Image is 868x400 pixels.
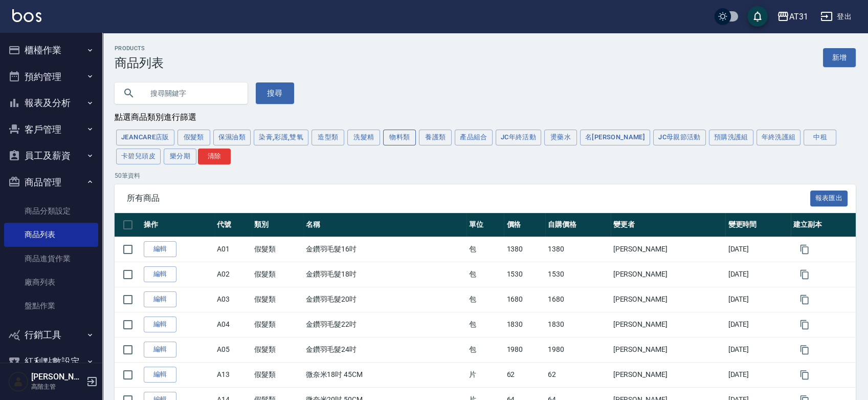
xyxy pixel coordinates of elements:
button: 清除 [198,149,231,164]
td: 62 [504,362,545,387]
td: 假髮類 [252,337,303,362]
button: 造型類 [311,130,344,145]
td: 包 [466,337,504,362]
td: 金鑽羽毛髮18吋 [303,262,467,287]
td: 金鑽羽毛髮16吋 [303,237,467,262]
td: 包 [466,312,504,337]
td: [DATE] [725,237,790,262]
button: 報表匯出 [810,191,848,206]
td: 1980 [545,337,610,362]
button: 報表及分析 [4,90,98,116]
td: 假髮類 [252,262,303,287]
td: A03 [214,287,252,312]
button: 預購洗護組 [709,130,753,145]
td: 金鑽羽毛髮20吋 [303,287,467,312]
td: 1380 [545,237,610,262]
a: 盤點作業 [4,294,98,318]
button: 物料類 [383,130,416,145]
th: 類別 [252,213,303,237]
button: 員工及薪資 [4,142,98,169]
button: 樂分期 [164,149,196,164]
td: A05 [214,337,252,362]
button: 染膏,彩護,雙氧 [254,130,308,145]
td: [DATE] [725,362,790,387]
td: 1530 [545,262,610,287]
a: 商品分類設定 [4,199,98,223]
button: 洗髮精 [347,130,380,145]
td: [PERSON_NAME] [611,337,726,362]
button: 保濕油類 [213,130,251,145]
td: A02 [214,262,252,287]
td: [PERSON_NAME] [611,362,726,387]
a: 報表匯出 [810,193,848,202]
th: 代號 [214,213,252,237]
button: 櫃檯作業 [4,37,98,64]
div: AT31 [789,10,808,23]
button: 假髮類 [177,130,210,145]
button: 名[PERSON_NAME] [580,130,650,145]
button: 產品組合 [455,130,493,145]
td: A04 [214,312,252,337]
button: 年終洗護組 [756,130,801,145]
td: [PERSON_NAME] [611,237,726,262]
button: 養護類 [419,130,452,145]
button: 卡碧兒頭皮 [116,149,161,164]
button: AT31 [773,6,812,27]
td: [PERSON_NAME] [611,312,726,337]
button: JC母親節活動 [653,130,706,145]
button: 行銷工具 [4,322,98,348]
td: 1530 [504,262,545,287]
a: 商品列表 [4,223,98,246]
button: 紅利點數設定 [4,348,98,375]
p: 高階主管 [31,382,83,391]
td: 包 [466,287,504,312]
p: 50 筆資料 [115,171,856,180]
th: 變更者 [611,213,726,237]
th: 自購價格 [545,213,610,237]
h3: 商品列表 [115,56,164,70]
td: [DATE] [725,287,790,312]
a: 新增 [823,48,856,67]
td: 1680 [504,287,545,312]
td: 包 [466,262,504,287]
td: 1830 [504,312,545,337]
button: 燙藥水 [544,130,577,145]
td: 包 [466,237,504,262]
img: Logo [12,9,41,22]
td: 1830 [545,312,610,337]
td: 假髮類 [252,362,303,387]
button: 登出 [816,7,856,26]
span: 所有商品 [127,193,810,203]
th: 操作 [141,213,214,237]
td: [PERSON_NAME] [611,262,726,287]
td: 1980 [504,337,545,362]
td: [PERSON_NAME] [611,287,726,312]
button: save [747,6,768,27]
a: 編輯 [144,291,176,307]
button: 客戶管理 [4,116,98,143]
td: 1680 [545,287,610,312]
button: JeanCare店販 [116,130,174,145]
button: JC年終活動 [496,130,541,145]
div: 點選商品類別進行篩選 [115,112,856,123]
td: 片 [466,362,504,387]
th: 價格 [504,213,545,237]
a: 編輯 [144,367,176,383]
td: 假髮類 [252,287,303,312]
td: 微奈米18吋 45CM [303,362,467,387]
a: 編輯 [144,342,176,357]
button: 商品管理 [4,169,98,196]
td: 1380 [504,237,545,262]
img: Person [8,371,29,392]
td: [DATE] [725,312,790,337]
td: 金鑽羽毛髮24吋 [303,337,467,362]
a: 編輯 [144,241,176,257]
th: 名稱 [303,213,467,237]
a: 廠商列表 [4,270,98,294]
td: [DATE] [725,262,790,287]
button: 搜尋 [256,82,294,104]
input: 搜尋關鍵字 [143,79,239,107]
td: 62 [545,362,610,387]
a: 編輯 [144,317,176,332]
td: 假髮類 [252,312,303,337]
